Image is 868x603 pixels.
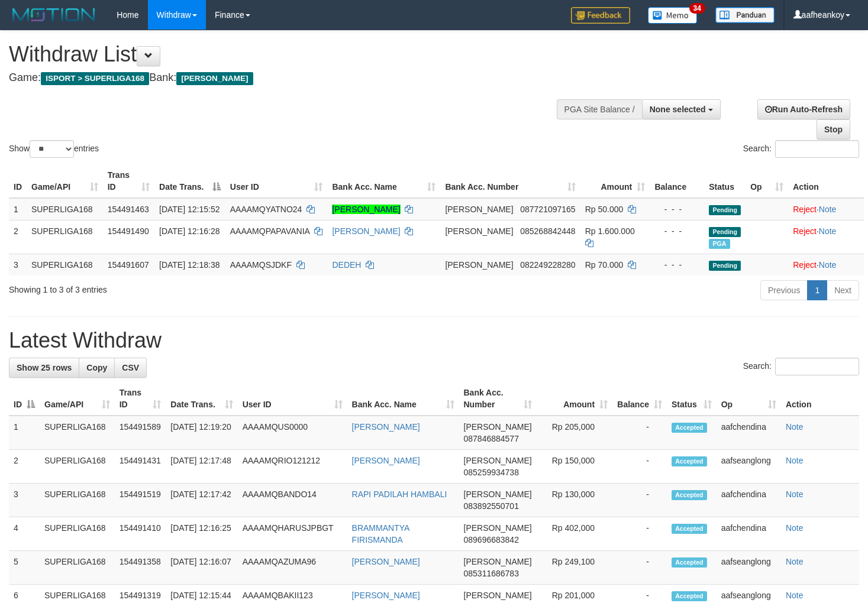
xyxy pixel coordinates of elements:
a: BRAMMANTYA FIRISMANDA [352,523,409,544]
td: 154491519 [115,484,166,517]
a: [PERSON_NAME] [352,591,420,600]
span: Copy [86,363,107,372]
h1: Withdraw List [9,43,567,66]
label: Search: [743,358,859,375]
td: 3 [9,484,40,517]
label: Show entries [9,140,99,158]
img: panduan.png [715,7,775,23]
td: 4 [9,517,40,551]
td: SUPERLIGA168 [40,517,115,551]
a: Note [786,422,804,432]
td: - [612,517,667,551]
div: - - - [654,259,699,271]
a: Previous [760,280,808,300]
td: SUPERLIGA168 [27,220,103,254]
td: 1 [9,416,40,450]
td: SUPERLIGA168 [40,416,115,450]
a: Note [819,260,837,270]
span: [PERSON_NAME] [464,489,532,499]
td: Rp 130,000 [537,484,612,517]
th: User ID: activate to sort column ascending [238,382,347,416]
th: Balance: activate to sort column ascending [612,382,667,416]
div: - - - [654,203,699,215]
td: SUPERLIGA168 [40,450,115,484]
td: 2 [9,220,27,254]
td: Rp 249,100 [537,551,612,585]
td: - [612,450,667,484]
span: Copy 089696683842 to clipboard [464,535,519,544]
a: Note [786,456,804,465]
th: Bank Acc. Name: activate to sort column ascending [327,164,440,198]
a: Note [819,226,837,236]
td: AAAAMQRIO121212 [238,450,347,484]
td: Rp 205,000 [537,416,612,450]
span: Accepted [672,591,707,601]
th: ID [9,164,27,198]
th: Status [704,164,746,198]
select: Showentries [30,140,74,158]
span: [DATE] 12:15:52 [159,205,220,214]
div: Showing 1 to 3 of 3 entries [9,279,353,296]
button: None selected [642,99,721,119]
td: [DATE] 12:16:07 [166,551,237,585]
a: Reject [793,205,817,214]
th: Status: activate to sort column ascending [667,382,717,416]
th: ID: activate to sort column descending [9,382,40,416]
input: Search: [775,140,859,158]
td: 154491431 [115,450,166,484]
span: Show 25 rows [17,363,72,372]
th: Balance [650,164,704,198]
td: [DATE] 12:17:48 [166,450,237,484]
span: 154491607 [108,260,149,270]
a: Note [819,205,837,214]
span: Accepted [672,490,707,500]
a: Stop [817,119,850,140]
td: - [612,484,667,517]
td: - [612,551,667,585]
span: Pending [709,261,741,271]
span: [DATE] 12:18:38 [159,260,220,270]
span: Copy 087846884577 to clipboard [464,434,519,443]
span: ISPORT > SUPERLIGA168 [41,72,149,85]
th: Bank Acc. Number: activate to sort column ascending [440,164,580,198]
span: Copy 083892550701 to clipboard [464,501,519,511]
span: Copy 085311686783 to clipboard [464,569,519,578]
a: [PERSON_NAME] [332,205,400,214]
td: SUPERLIGA168 [27,198,103,221]
div: - - - [654,225,699,237]
span: Accepted [672,423,707,433]
th: Game/API: activate to sort column ascending [27,164,103,198]
th: User ID: activate to sort column ascending [225,164,328,198]
span: [PERSON_NAME] [445,260,513,270]
a: Reject [793,226,817,236]
td: Rp 402,000 [537,517,612,551]
th: Trans ID: activate to sort column ascending [115,382,166,416]
a: [PERSON_NAME] [352,557,420,566]
td: · [788,198,864,221]
span: [PERSON_NAME] [464,591,532,600]
td: AAAAMQHARUSJPBGT [238,517,347,551]
span: Copy 085268842448 to clipboard [520,226,575,236]
td: 3 [9,254,27,275]
a: [PERSON_NAME] [352,422,420,432]
td: SUPERLIGA168 [40,484,115,517]
th: Date Trans.: activate to sort column ascending [166,382,237,416]
span: [PERSON_NAME] [445,205,513,214]
span: Accepted [672,456,707,466]
td: aafseanglong [717,551,781,585]
a: Copy [79,358,115,378]
td: 154491358 [115,551,166,585]
a: [PERSON_NAME] [352,456,420,465]
td: [DATE] 12:19:20 [166,416,237,450]
span: AAAAMQPAPAVANIA [230,226,309,236]
a: Note [786,557,804,566]
span: CSV [122,363,139,372]
span: 154491490 [108,226,149,236]
td: 154491589 [115,416,166,450]
a: Note [786,523,804,533]
a: RAPI PADILAH HAMBALI [352,489,447,499]
a: 1 [807,280,827,300]
td: · [788,220,864,254]
h1: Latest Withdraw [9,329,859,352]
input: Search: [775,358,859,375]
